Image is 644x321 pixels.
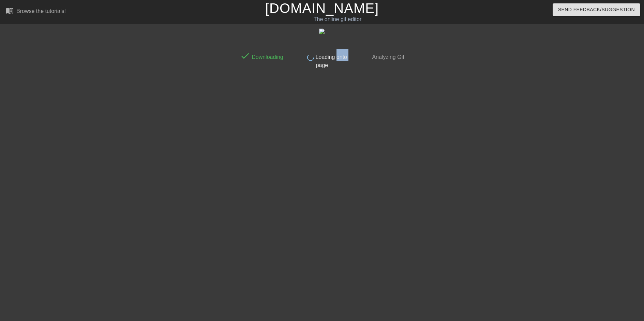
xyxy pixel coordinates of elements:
[553,3,640,16] button: Send Feedback/Suggestion
[5,6,66,17] a: Browse the tutorials!
[558,5,635,14] span: Send Feedback/Suggestion
[5,6,14,15] span: menu_book
[319,29,325,34] img: undefined
[314,54,347,68] span: Loading onto page
[16,8,66,14] div: Browse the tutorials!
[371,54,404,60] span: Analyzing Gif
[240,51,250,61] span: done
[250,54,283,60] span: Downloading
[265,1,379,16] a: [DOMAIN_NAME]
[218,15,457,23] div: The online gif editor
